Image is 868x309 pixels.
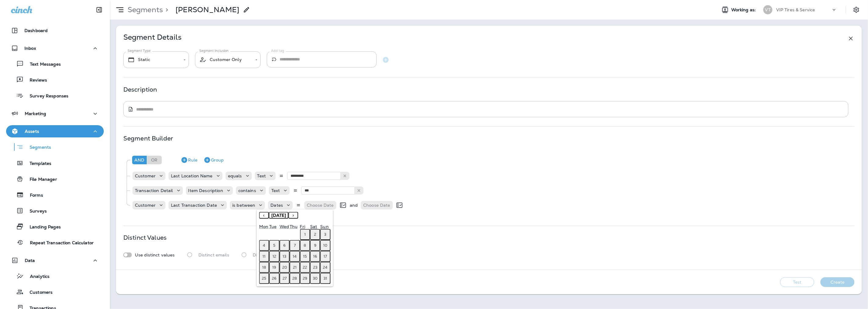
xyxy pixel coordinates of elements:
[269,262,279,273] button: August 19, 2025
[24,177,57,183] p: File Manager
[199,49,229,53] label: Segment Inclusion
[280,262,290,273] button: August 20, 2025
[262,276,266,281] abbr: August 25, 2025
[24,274,49,280] p: Analytics
[6,220,104,233] button: Landing Pages
[91,4,108,16] button: Collapse Sidebar
[271,213,286,218] span: [DATE]
[313,276,317,281] abbr: August 30, 2025
[6,24,104,37] button: Dashboard
[269,273,279,284] button: August 26, 2025
[310,251,320,262] button: August 16, 2025
[24,193,43,198] p: Forms
[253,253,304,257] p: Distinct phone numbers
[290,240,300,251] button: August 7, 2025
[310,262,320,273] button: August 23, 2025
[283,276,287,281] abbr: August 27, 2025
[282,265,287,270] abbr: August 20, 2025
[199,56,251,64] div: Customer Only
[259,273,269,284] button: August 25, 2025
[24,145,51,151] p: Segments
[24,93,68,99] p: Survey Responses
[6,57,104,70] button: Text Messages
[290,251,300,262] button: August 14, 2025
[259,224,268,229] abbr: Monday
[314,232,316,237] abbr: August 2, 2025
[363,203,390,208] p: Choose Date
[24,161,51,167] p: Templates
[303,276,307,281] abbr: August 29, 2025
[135,203,156,208] p: Customer
[171,173,213,178] p: Last Location Name
[280,273,290,284] button: August 27, 2025
[6,173,104,185] button: File Manager
[128,56,179,64] div: Static
[313,265,317,270] abbr: August 23, 2025
[24,290,52,296] p: Customers
[273,254,276,259] abbr: August 12, 2025
[25,111,46,116] p: Marketing
[6,89,104,102] button: Survey Responses
[175,5,239,14] div: Littleton Celimo
[259,212,269,219] button: ‹
[300,251,310,262] button: August 15, 2025
[300,273,310,284] button: August 29, 2025
[294,243,296,248] abbr: August 7, 2025
[320,262,330,273] button: August 24, 2025
[320,240,330,251] button: August 10, 2025
[272,276,277,281] abbr: August 26, 2025
[320,251,330,262] button: August 17, 2025
[6,140,104,154] button: Segments
[24,240,94,246] p: Repeat Transaction Calculator
[123,136,173,141] p: Segment Builder
[135,188,173,193] p: Transaction Detail
[163,5,168,14] p: >
[310,240,320,251] button: August 9, 2025
[24,46,36,51] p: Inbox
[269,224,277,229] abbr: Tuesday
[178,155,200,165] button: Rule
[259,262,269,273] button: August 18, 2025
[25,258,35,263] p: Data
[820,277,855,287] button: Create
[350,203,358,208] p: and
[24,209,47,214] p: Surveys
[198,253,229,257] p: Distinct emails
[290,262,300,273] button: August 21, 2025
[273,265,277,270] abbr: August 19, 2025
[147,156,162,164] div: Or
[324,276,327,281] abbr: August 31, 2025
[270,203,283,208] p: Dates
[263,243,266,248] abbr: August 4, 2025
[293,254,297,259] abbr: August 14, 2025
[123,235,167,240] p: Distinct Values
[125,5,163,14] p: Segments
[132,156,147,164] div: And
[271,188,280,193] p: Text
[300,229,310,240] button: August 1, 2025
[257,173,266,178] p: Text
[6,254,104,267] button: Data
[314,243,316,248] abbr: August 9, 2025
[269,240,279,251] button: August 5, 2025
[271,49,284,53] label: Add tag
[763,5,772,14] div: VT
[175,5,239,14] p: [PERSON_NAME]
[310,224,317,229] abbr: Saturday
[851,4,862,15] button: Settings
[6,270,104,282] button: Analytics
[293,265,297,270] abbr: August 21, 2025
[24,224,61,230] p: Landing Pages
[24,78,47,83] p: Reviews
[128,49,150,53] label: Segment Type
[24,28,48,33] p: Dashboard
[292,276,297,281] abbr: August 28, 2025
[263,254,266,259] abbr: August 11, 2025
[201,155,226,165] button: Group
[135,173,156,178] p: Customer
[269,251,279,262] button: August 12, 2025
[283,243,286,248] abbr: August 6, 2025
[280,251,290,262] button: August 13, 2025
[6,107,104,120] button: Marketing
[24,62,61,67] p: Text Messages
